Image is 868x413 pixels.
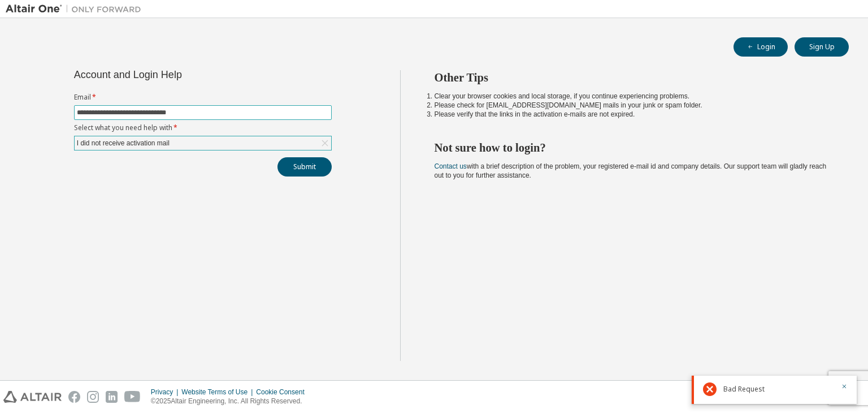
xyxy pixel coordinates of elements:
[151,388,181,397] div: Privacy
[435,110,829,119] li: Please verify that the links in the activation e-mails are not expired.
[151,397,311,406] p: © 2025 Altair Engineering, Inc. All Rights Reserved.
[795,37,849,57] button: Sign Up
[435,162,827,179] span: with a brief description of the problem, your registered e-mail id and company details. Our suppo...
[734,37,788,57] button: Login
[74,93,332,102] label: Email
[3,391,62,403] img: altair_logo.svg
[124,391,141,403] img: youtube.svg
[256,388,311,397] div: Cookie Consent
[87,391,99,403] img: instagram.svg
[723,385,765,394] span: Bad Request
[435,92,829,101] li: Clear your browser cookies and local storage, if you continue experiencing problems.
[277,157,332,177] button: Submit
[75,136,331,150] div: I did not receive activation mail
[106,391,118,403] img: linkedin.svg
[181,388,256,397] div: Website Terms of Use
[435,162,467,170] a: Contact us
[435,101,829,110] li: Please check for [EMAIL_ADDRESS][DOMAIN_NAME] mails in your junk or spam folder.
[75,137,171,149] div: I did not receive activation mail
[435,140,829,155] h2: Not sure how to login?
[74,123,332,132] label: Select what you need help with
[6,3,147,15] img: Altair One
[74,70,280,79] div: Account and Login Help
[68,391,80,403] img: facebook.svg
[435,70,829,85] h2: Other Tips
